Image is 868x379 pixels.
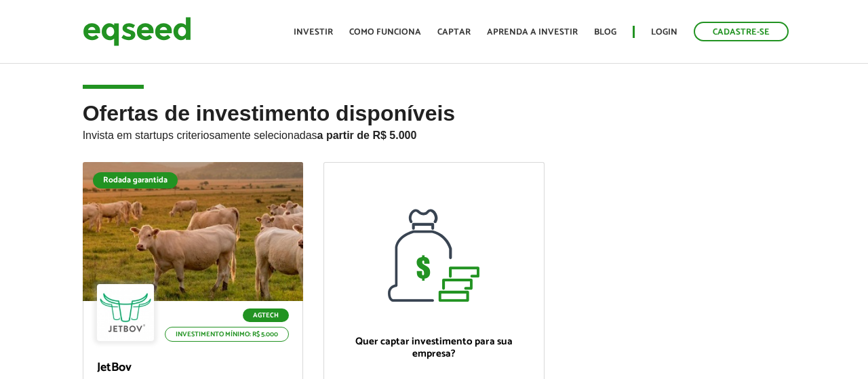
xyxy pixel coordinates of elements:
p: Quer captar investimento para sua empresa? [338,336,530,360]
p: Agtech [243,308,289,322]
a: Como funciona [349,28,421,37]
a: Login [651,28,677,37]
h2: Ofertas de investimento disponíveis [83,102,786,162]
a: Captar [437,28,471,37]
a: Aprenda a investir [487,28,578,37]
a: Investir [294,28,333,37]
div: Rodada garantida [93,172,178,188]
a: Blog [594,28,616,37]
strong: a partir de R$ 5.000 [317,129,417,141]
a: Cadastre-se [694,22,789,41]
p: Invista em startups criteriosamente selecionadas [83,125,786,142]
p: JetBov [97,361,290,376]
img: EqSeed [83,14,191,49]
p: Investimento mínimo: R$ 5.000 [165,327,289,342]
